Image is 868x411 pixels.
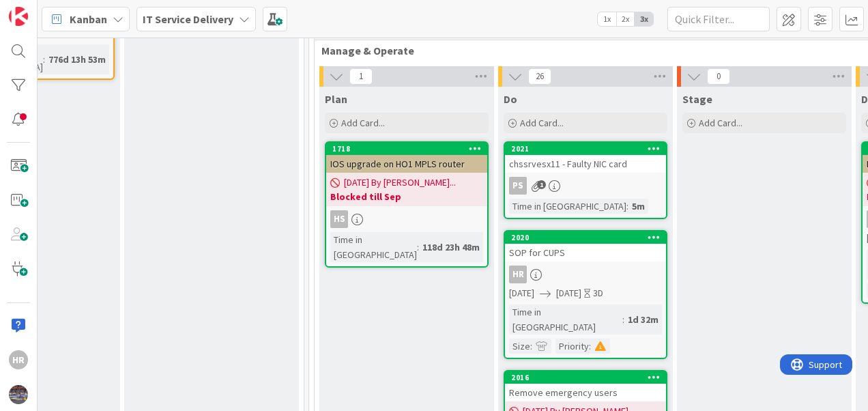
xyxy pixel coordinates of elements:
[509,177,527,195] div: PS
[505,371,666,384] div: 2016
[417,240,419,255] span: :
[325,141,489,268] a: 1718IOS upgrade on HO1 MPLS router[DATE] By [PERSON_NAME]...Blocked till SepHSTime in [GEOGRAPHIC...
[504,141,667,219] a: 2021chssrvesx11 - Faulty NIC cardPSTime in [GEOGRAPHIC_DATA]:5m
[326,143,487,173] div: 1718IOS upgrade on HO1 MPLS router
[537,180,546,189] span: 1
[505,371,666,401] div: 2016Remove emergency users
[9,385,28,404] img: avatar
[667,7,770,31] input: Quick Filter...
[528,68,551,85] span: 26
[628,199,648,214] div: 5m
[635,12,653,26] span: 3x
[520,117,564,129] span: Add Card...
[9,350,28,369] div: HR
[509,286,534,300] span: [DATE]
[326,155,487,173] div: IOS upgrade on HO1 MPLS router
[509,304,622,335] div: Time in [GEOGRAPHIC_DATA]
[616,12,635,26] span: 2x
[505,231,666,261] div: 2020SOP for CUPS
[509,199,626,214] div: Time in [GEOGRAPHIC_DATA]
[505,143,666,173] div: 2021chssrvesx11 - Faulty NIC card
[505,143,666,155] div: 2021
[330,190,483,203] b: Blocked till Sep
[419,240,483,255] div: 118d 23h 48m
[530,339,532,354] span: :
[699,117,742,129] span: Add Card...
[505,384,666,401] div: Remove emergency users
[330,232,417,262] div: Time in [GEOGRAPHIC_DATA]
[504,230,667,359] a: 2020SOP for CUPSHR[DATE][DATE]3DTime in [GEOGRAPHIC_DATA]:1d 32mSize:Priority:
[509,339,530,354] div: Size
[143,12,233,26] b: IT Service Delivery
[505,231,666,244] div: 2020
[29,2,62,18] span: Support
[505,177,666,195] div: PS
[622,312,624,327] span: :
[555,339,589,354] div: Priority
[505,244,666,261] div: SOP for CUPS
[511,144,666,154] div: 2021
[556,286,581,300] span: [DATE]
[9,7,28,26] img: Visit kanbanzone.com
[341,117,385,129] span: Add Card...
[707,68,730,85] span: 0
[349,68,373,85] span: 1
[43,52,45,67] span: :
[626,199,628,214] span: :
[332,144,487,154] div: 1718
[504,92,517,106] span: Do
[593,286,603,300] div: 3D
[505,266,666,283] div: HR
[326,143,487,155] div: 1718
[598,12,616,26] span: 1x
[505,155,666,173] div: chssrvesx11 - Faulty NIC card
[70,11,107,27] span: Kanban
[589,339,591,354] span: :
[682,92,712,106] span: Stage
[45,52,109,67] div: 776d 13h 53m
[325,92,347,106] span: Plan
[511,373,666,382] div: 2016
[624,312,662,327] div: 1d 32m
[511,233,666,242] div: 2020
[326,210,487,228] div: HS
[330,210,348,228] div: HS
[509,266,527,283] div: HR
[344,175,456,190] span: [DATE] By [PERSON_NAME]...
